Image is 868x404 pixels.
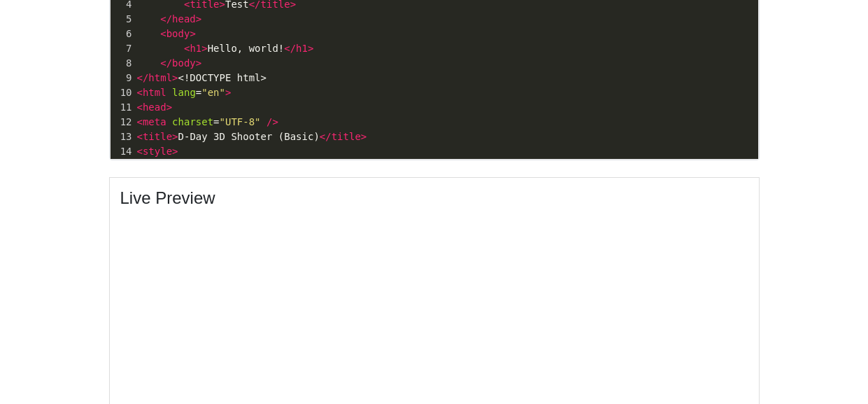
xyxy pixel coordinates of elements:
span: = [137,116,278,127]
span: < [137,87,143,98]
span: title [332,131,361,142]
span: h1 [190,43,201,54]
span: < [137,146,143,157]
span: > [196,13,201,25]
span: </ [320,131,332,142]
span: body [166,28,190,39]
div: 14 [111,144,134,159]
span: > [172,72,178,83]
div: 7 [111,41,134,56]
span: < [184,43,190,54]
div: 8 [111,56,134,71]
span: </ [137,72,149,83]
div: 13 [111,130,134,144]
span: lang [172,87,196,98]
span: > [308,43,313,54]
span: > [361,131,367,142]
span: meta [143,116,166,127]
span: title [143,131,172,142]
span: h1 [296,43,308,54]
span: < [137,131,143,142]
div: 5 [111,12,134,27]
span: Hello, world! [137,43,314,54]
div: 6 [111,27,134,41]
span: > [225,87,231,98]
span: <!DOCTYPE html> [178,72,266,83]
span: head [172,13,196,25]
span: html [148,72,172,83]
span: < [137,116,143,127]
span: > [190,28,195,39]
span: /> [266,116,278,127]
span: "UTF-8" [220,116,261,127]
span: = [137,87,232,98]
span: </ [160,57,172,69]
span: > [172,146,178,157]
span: style [143,146,172,157]
span: < [160,28,166,39]
span: D-Day 3D Shooter (Basic) [137,131,367,142]
div: 9 [111,71,134,85]
span: > [166,102,172,113]
span: </ [284,43,296,54]
div: 10 [111,85,134,100]
div: 12 [111,115,134,130]
span: head [143,102,166,113]
span: </ [160,13,172,25]
span: < [137,102,143,113]
span: > [172,131,178,142]
span: html [143,87,166,98]
span: body [172,57,196,69]
span: charset [172,116,213,127]
span: > [196,57,201,69]
span: "en" [201,87,225,98]
span: > [201,43,207,54]
h4: Live Preview [120,188,748,209]
div: 11 [111,100,134,115]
